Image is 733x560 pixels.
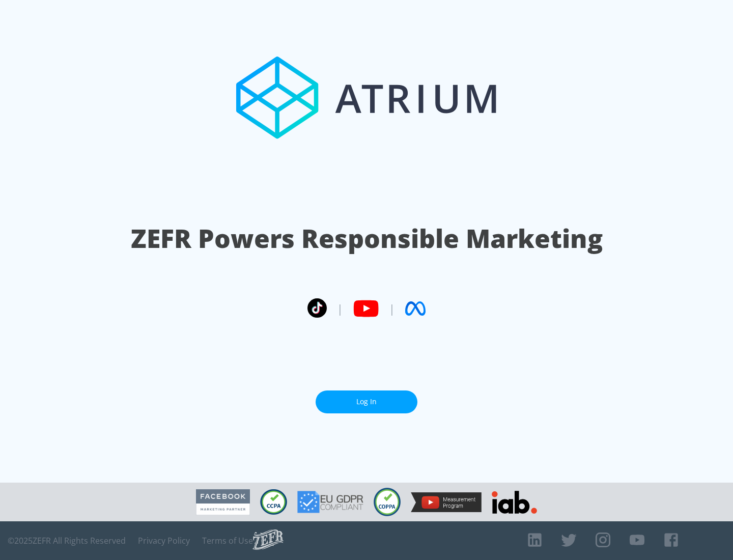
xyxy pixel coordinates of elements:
h1: ZEFR Powers Responsible Marketing [131,221,603,256]
img: Facebook Marketing Partner [196,489,250,515]
a: Terms of Use [202,536,253,546]
a: Privacy Policy [138,536,190,546]
img: CCPA Compliant [260,489,287,515]
img: YouTube Measurement Program [411,492,482,512]
img: IAB [492,491,537,514]
a: Log In [316,390,417,413]
img: GDPR Compliant [297,491,363,513]
span: | [389,301,395,316]
span: © 2025 ZEFR All Rights Reserved [8,536,126,546]
span: | [337,301,343,316]
img: COPPA Compliant [374,488,401,516]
